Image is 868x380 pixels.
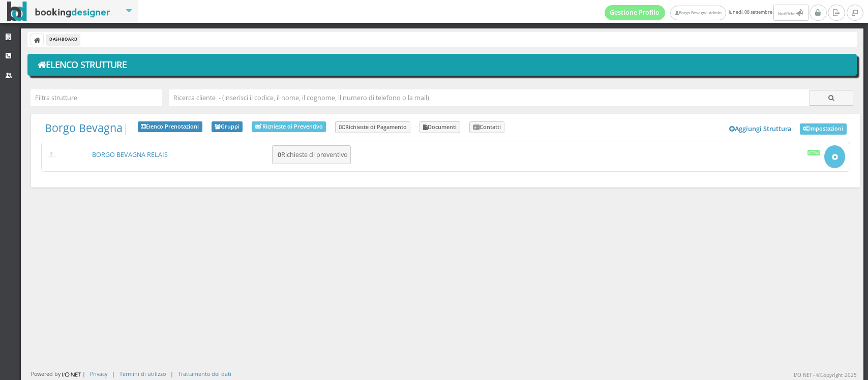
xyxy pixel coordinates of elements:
img: BookingDesigner.com [7,2,110,21]
h1: Elenco Strutture [35,56,850,74]
a: Contatti [469,121,504,134]
a: Richieste di Preventivo [252,121,326,132]
a: Elenco Prenotazioni [138,121,202,133]
li: Dashboard [47,34,80,45]
a: Gruppi [212,121,243,133]
span: | [45,121,129,135]
input: Ricerca cliente - (inserisci il codice, il nome, il cognome, il numero di telefono o la mail) [169,89,810,106]
a: BORGO BEVAGNA RELAIS [92,150,168,159]
button: 0Richieste di preventivo [272,145,351,164]
input: Filtra strutture [31,89,162,106]
img: 51bacd86f2fc11ed906d06074585c59a_max100.png [46,152,58,158]
div: Powered by | [31,370,85,378]
a: Aggiungi Struttura [724,121,797,137]
a: Termini di utilizzo [119,370,166,377]
a: Borgo Bevagna Admin [670,6,726,20]
a: Impostazioni [800,123,847,135]
div: | [112,370,115,377]
img: ionet_small_logo.png [61,370,82,378]
h5: Richieste di preventivo [275,151,348,159]
a: Borgo Bevagna [45,120,123,135]
a: Documenti [420,121,461,134]
a: Gestione Profilo [605,5,666,20]
a: Richieste di Pagamento [335,121,410,134]
div: | [170,370,173,377]
span: lunedì, 08 settembre [605,5,810,21]
a: Trattamento dei dati [178,370,231,377]
a: Privacy [90,370,107,377]
b: 0 [278,150,281,159]
button: Notifiche [773,5,808,21]
div: Attiva [807,150,820,155]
